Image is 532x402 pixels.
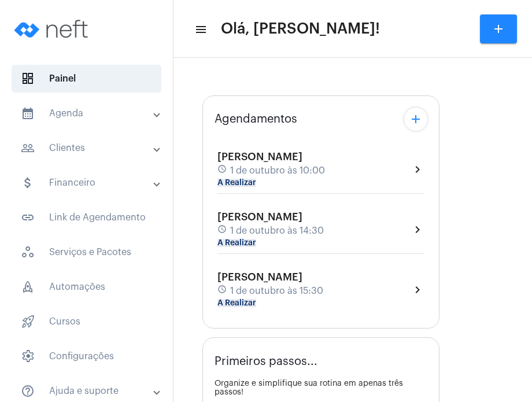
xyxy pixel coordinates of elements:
[230,286,323,296] span: 1 de outubro às 15:30
[215,113,297,126] span: Agendamentos
[492,22,505,36] mat-icon: add
[12,65,161,93] span: Painel
[21,245,35,259] span: sidenav icon
[9,6,96,52] img: logo-neft-novo-2.png
[21,141,35,155] mat-icon: sidenav icon
[217,299,256,307] mat-chip: A Realizar
[411,283,424,297] mat-icon: chevron_right
[409,112,423,126] mat-icon: add
[230,226,324,236] span: 1 de outubro às 14:30
[21,384,154,398] mat-panel-title: Ajuda e suporte
[21,176,154,190] mat-panel-title: Financeiro
[411,163,424,176] mat-icon: chevron_right
[217,224,228,237] mat-icon: schedule
[21,349,35,363] span: sidenav icon
[21,211,35,224] mat-icon: sidenav icon
[7,169,173,197] mat-expansion-panel-header: sidenav iconFinanceiro
[215,379,403,396] span: Organize e simplifique sua rotina em apenas três passos!
[21,176,35,190] mat-icon: sidenav icon
[221,20,380,38] span: Olá, [PERSON_NAME]!
[217,152,302,162] span: [PERSON_NAME]
[411,223,424,237] mat-icon: chevron_right
[217,179,256,187] mat-chip: A Realizar
[7,99,173,127] mat-expansion-panel-header: sidenav iconAgenda
[217,164,228,177] mat-icon: schedule
[217,239,256,247] mat-chip: A Realizar
[21,72,35,86] span: sidenav icon
[21,315,35,329] span: sidenav icon
[7,134,173,162] mat-expansion-panel-header: sidenav iconClientes
[215,355,317,368] span: Primeiros passos...
[217,212,302,222] span: [PERSON_NAME]
[217,285,228,297] mat-icon: schedule
[12,308,161,335] span: Cursos
[21,106,35,120] mat-icon: sidenav icon
[230,165,325,176] span: 1 de outubro às 10:00
[12,273,161,301] span: Automações
[21,141,154,155] mat-panel-title: Clientes
[194,23,206,36] mat-icon: sidenav icon
[12,204,161,231] span: Link de Agendamento
[21,384,35,398] mat-icon: sidenav icon
[217,272,302,282] span: [PERSON_NAME]
[12,342,161,370] span: Configurações
[21,106,154,120] mat-panel-title: Agenda
[21,280,35,294] span: sidenav icon
[12,238,161,266] span: Serviços e Pacotes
